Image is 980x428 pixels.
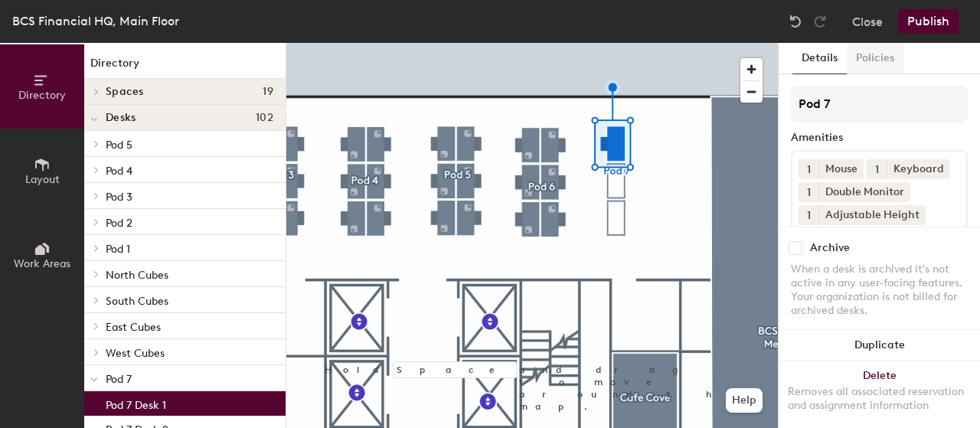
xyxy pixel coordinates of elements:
span: Pod 2 [106,217,132,230]
span: North Cubes [106,269,168,282]
div: Archive [810,242,850,254]
span: Pod 7 [106,373,132,386]
span: Pod 3 [106,191,132,204]
span: 1 [807,185,811,201]
p: Pod 7 Desk 1 [106,394,166,412]
button: Close [852,9,883,34]
button: 1 [799,182,818,202]
span: Directory [18,89,66,102]
div: When a desk is archived it's not active in any user-facing features. Your organization is not bil... [791,263,968,318]
span: Desks [106,112,136,124]
div: Mouse [818,159,864,179]
img: Redo [812,14,828,29]
button: 1 [799,205,818,225]
div: Double Monitor [818,182,910,202]
span: East Cubes [106,321,161,334]
span: 19 [263,86,273,98]
span: West Cubes [106,347,165,360]
span: 1 [807,162,811,178]
div: BCS Financial HQ, Main Floor [12,11,179,31]
img: Undo [788,14,803,29]
span: Spaces [106,86,144,98]
button: 1 [867,159,887,179]
button: Help [726,388,763,413]
div: Amenities [791,132,968,144]
span: Pod 4 [106,165,132,178]
button: Duplicate [779,330,980,361]
button: DeleteRemoves all associated reservation and assignment information [779,361,980,428]
span: Pod 1 [106,243,130,256]
span: 1 [807,207,811,224]
button: Publish [898,9,959,34]
span: 102 [256,112,273,124]
div: Keyboard [887,159,950,179]
span: 1 [875,162,879,178]
button: 1 [799,159,818,179]
button: Details [792,43,847,74]
span: Pod 5 [106,139,132,152]
div: Adjustable Height [818,205,926,225]
div: Removes all associated reservation and assignment information [788,385,971,413]
h1: Directory [84,55,286,79]
span: South Cubes [106,295,168,308]
button: Policies [847,43,903,74]
span: Layout [25,173,60,186]
span: Work Areas [14,257,70,270]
